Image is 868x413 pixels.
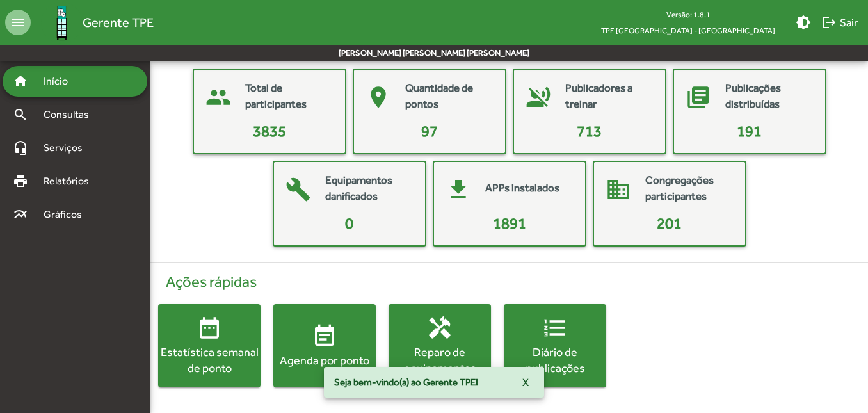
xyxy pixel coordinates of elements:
mat-card-title: Publicadores a treinar [565,80,652,113]
mat-icon: library_books [679,78,718,117]
span: X [522,371,529,394]
mat-icon: format_list_numbered [542,315,568,341]
button: Diário de publicações [504,304,606,387]
mat-icon: multiline_chart [13,207,28,222]
button: X [512,371,539,394]
mat-icon: domain [599,170,638,209]
button: Agenda por ponto [273,304,376,387]
span: Seja bem-vindo(a) ao Gerente TPE! [334,376,478,389]
mat-card-title: Publicações distribuídas [725,80,812,113]
span: Gráficos [36,207,99,222]
div: Agenda por ponto [273,352,376,368]
span: 201 [657,215,682,232]
mat-card-title: APPs instalados [485,180,559,197]
div: Diário de publicações [504,344,606,376]
button: Reparo de equipamentos [389,304,491,387]
span: 0 [345,215,353,232]
span: 97 [421,122,438,140]
div: Estatística semanal de ponto [158,344,261,376]
mat-icon: logout [821,15,837,30]
mat-icon: menu [5,10,31,35]
a: Gerente TPE [31,2,154,44]
h4: Ações rápidas [158,273,860,291]
span: Relatórios [36,174,106,189]
mat-card-title: Total de participantes [245,80,332,113]
mat-icon: build [279,170,317,209]
span: 713 [577,122,602,140]
span: Consultas [36,107,106,122]
span: 1891 [493,215,526,232]
mat-icon: headset_mic [13,140,28,156]
span: 3835 [253,122,286,140]
span: TPE [GEOGRAPHIC_DATA] - [GEOGRAPHIC_DATA] [591,22,785,38]
mat-icon: get_app [439,170,478,209]
mat-card-title: Congregações participantes [645,172,732,205]
mat-icon: voice_over_off [519,78,558,117]
mat-card-title: Equipamentos danificados [325,172,412,205]
span: Serviços [36,140,100,156]
span: 191 [737,122,762,140]
div: Versão: 1.8.1 [591,6,785,22]
span: Início [36,74,86,89]
mat-icon: event_note [312,323,337,349]
mat-icon: search [13,107,28,122]
mat-icon: brightness_medium [796,15,811,30]
mat-card-title: Quantidade de pontos [405,80,492,113]
div: Reparo de equipamentos [389,344,491,376]
mat-icon: date_range [197,315,222,341]
span: Sair [821,11,858,34]
mat-icon: handyman [427,315,453,341]
mat-icon: home [13,74,28,89]
mat-icon: place [359,78,398,117]
img: Logo [41,2,83,44]
button: Estatística semanal de ponto [158,304,261,387]
span: Gerente TPE [83,12,154,33]
mat-icon: people [199,78,237,117]
button: Sair [816,11,863,34]
mat-icon: print [13,174,28,189]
